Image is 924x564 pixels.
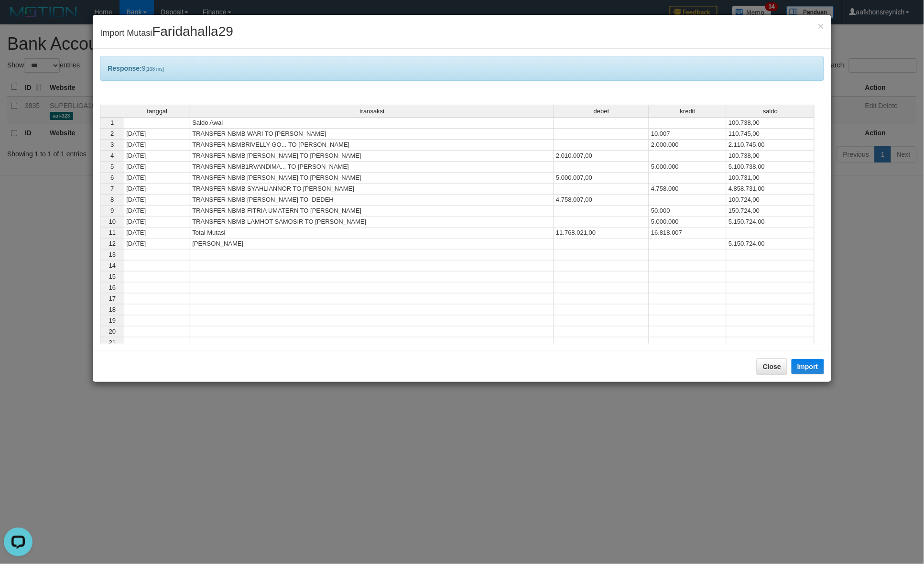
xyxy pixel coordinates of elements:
[124,239,190,249] td: [DATE]
[109,273,116,280] span: 15
[109,328,116,335] span: 20
[190,151,554,162] td: TRANSFER NBMB [PERSON_NAME] TO [PERSON_NAME]
[109,251,116,258] span: 13
[124,173,190,184] td: [DATE]
[727,173,815,184] td: 100.731,00
[109,306,116,313] span: 18
[108,65,142,72] b: Response:
[359,108,384,115] span: transaksi
[649,129,727,140] td: 10.007
[727,206,815,217] td: 150.724,00
[649,217,727,228] td: 5.000.000
[190,228,554,239] td: Total Mutasi
[649,140,727,151] td: 2.000.000
[124,151,190,162] td: [DATE]
[554,151,649,162] td: 2.010.007,00
[594,108,609,115] span: debet
[727,117,815,129] td: 100.738,00
[190,129,554,140] td: TRANSFER NBMB WARI TO [PERSON_NAME]
[649,162,727,173] td: 5.000.000
[109,262,116,269] span: 14
[190,217,554,228] td: TRANSFER NBMB LAMHOT SAMOSIR TO [PERSON_NAME]
[190,173,554,184] td: TRANSFER NBMB [PERSON_NAME] TO [PERSON_NAME]
[124,206,190,217] td: [DATE]
[109,218,116,225] span: 10
[124,217,190,228] td: [DATE]
[792,359,824,374] button: Import
[190,239,554,249] td: [PERSON_NAME]
[124,228,190,239] td: [DATE]
[727,217,815,228] td: 5.150.724,00
[190,140,554,151] td: TRANSFER NBMBRiVELLY GO... TO [PERSON_NAME]
[124,140,190,151] td: [DATE]
[727,129,815,140] td: 110.745,00
[100,56,824,81] div: 9
[190,195,554,206] td: TRANSFER NBMB [PERSON_NAME] TO DEDEH
[124,162,190,173] td: [DATE]
[109,240,116,247] span: 12
[757,358,787,375] button: Close
[554,173,649,184] td: 5.000.007,00
[124,184,190,195] td: [DATE]
[146,66,164,72] span: [108 ms]
[680,108,696,115] span: kredit
[110,152,114,159] span: 4
[554,195,649,206] td: 4.758.007,00
[763,108,778,115] span: saldo
[727,184,815,195] td: 4.858.731,00
[124,129,190,140] td: [DATE]
[110,119,114,126] span: 1
[818,21,824,31] button: Close
[152,24,233,39] span: Faridahalla29
[109,339,116,346] span: 21
[100,28,233,38] span: Import Mutasi
[727,151,815,162] td: 100.738,00
[190,117,554,129] td: Saldo Awal
[727,140,815,151] td: 2.110.745,00
[727,162,815,173] td: 5.100.738,00
[109,229,116,236] span: 11
[554,228,649,239] td: 11.768.021,00
[110,141,114,148] span: 3
[818,21,824,32] span: ×
[110,163,114,170] span: 5
[649,184,727,195] td: 4.758.000
[727,195,815,206] td: 100.724,00
[190,184,554,195] td: TRANSFER NBMB SYAHLIANNOR TO [PERSON_NAME]
[109,295,116,302] span: 17
[110,196,114,203] span: 8
[110,174,114,181] span: 6
[727,239,815,249] td: 5.150.724,00
[4,4,33,33] button: Open LiveChat chat widget
[109,317,116,324] span: 19
[649,206,727,217] td: 50.000
[100,105,124,117] th: Select whole grid
[110,207,114,214] span: 9
[147,108,167,115] span: tanggal
[110,130,114,137] span: 2
[124,195,190,206] td: [DATE]
[190,162,554,173] td: TRANSFER NBMB1RVANDiMA... TO [PERSON_NAME]
[109,284,116,291] span: 16
[110,185,114,192] span: 7
[649,228,727,239] td: 16.818.007
[190,206,554,217] td: TRANSFER NBMB FITRIA UMATERN TO [PERSON_NAME]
